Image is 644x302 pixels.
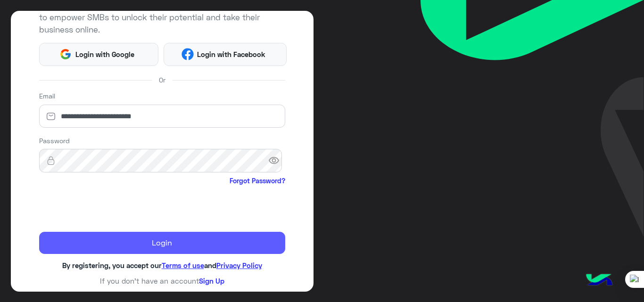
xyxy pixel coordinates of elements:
img: Google [59,48,72,60]
span: Login with Facebook [194,49,269,60]
p: to empower SMBs to unlock their potential and take their business online. [39,11,285,36]
label: Password [39,136,70,146]
img: lock [39,156,63,165]
span: and [204,261,216,269]
label: Email [39,91,55,101]
span: visibility [268,152,285,169]
button: Login with Google [39,43,159,66]
a: Privacy Policy [216,261,262,269]
button: Login with Facebook [164,43,287,66]
span: By registering, you accept our [62,261,162,269]
span: Or [159,75,165,85]
img: email [39,112,63,121]
span: Login with Google [72,49,138,60]
img: Facebook [182,48,194,60]
a: Sign Up [199,277,224,285]
a: Forgot Password? [230,176,285,186]
a: Terms of use [162,261,204,269]
h6: If you don’t have an account [39,277,285,285]
button: Login [39,232,285,254]
img: hulul-logo.png [583,264,616,297]
iframe: reCAPTCHA [39,188,182,225]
